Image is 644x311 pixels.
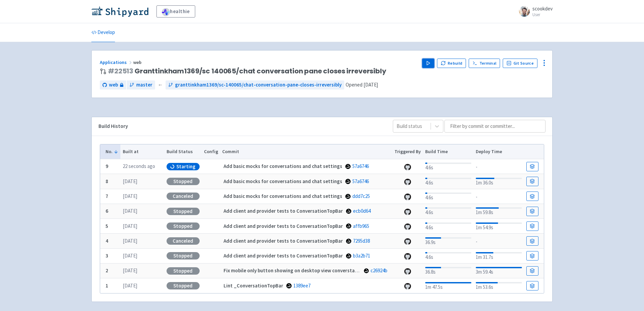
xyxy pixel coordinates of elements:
a: Build Details [526,207,538,216]
a: 57a6746 [352,178,369,184]
input: Filter by commit or committer... [444,120,546,133]
b: 1 [106,282,108,289]
a: healthie [156,5,195,18]
a: 7295d38 [353,238,370,244]
time: [DATE] [123,223,137,229]
div: - [476,162,522,171]
a: Build Details [526,177,538,186]
div: 4.6s [425,191,471,202]
div: Stopped [167,282,200,289]
strong: Fix mobile only button showing on desktop view converstations [224,267,367,274]
time: [DATE] [123,282,137,289]
div: 4.6s [425,221,471,232]
strong: Add client and provider tests to ConversationTopBar [224,238,343,244]
span: web [109,81,118,89]
b: 4 [106,238,108,244]
a: Build Details [526,251,538,261]
button: Rebuild [437,59,466,68]
div: 4.6s [425,176,471,187]
button: Play [422,59,434,68]
div: - [476,192,522,201]
time: [DATE] [123,238,137,244]
a: 1389ee7 [293,282,311,289]
time: [DATE] [123,193,137,199]
a: Build Details [526,162,538,171]
div: - [476,237,522,246]
th: Config [202,144,220,159]
div: 4.6s [425,206,471,216]
a: 57a6746 [352,163,369,169]
div: Canceled [167,193,200,200]
a: Terminal [469,59,500,68]
a: Git Source [503,59,537,68]
div: 1m 53.6s [476,281,522,291]
time: 22 seconds ago [123,163,155,169]
b: 7 [106,193,108,199]
div: 1m 47.5s [425,281,471,291]
strong: Add basic mocks for conversations and chat settings [224,193,342,199]
div: 1m 31.7s [476,251,522,261]
b: 9 [106,163,108,169]
a: Applications [100,59,133,65]
span: Granttinkham1369/sc 140065/chat conversation pane closes irreversibly [108,67,386,75]
a: c26924b [371,267,387,274]
a: Build Details [526,221,538,231]
a: Build Details [526,236,538,246]
span: scookdev [532,5,553,12]
a: Build Details [526,266,538,276]
a: Build Details [526,281,538,290]
a: granttinkham1369/sc-140065/chat-conversation-pane-closes-irreversibly [166,80,344,90]
b: 5 [106,223,108,229]
time: [DATE] [123,178,137,184]
strong: Add client and provider tests to ConversationTopBar [224,252,343,259]
div: Stopped [167,208,200,215]
th: Build Status [164,144,202,159]
span: granttinkham1369/sc-140065/chat-conversation-pane-closes-irreversibly [175,81,342,89]
div: 4.6s [425,251,471,261]
th: Build Time [423,144,473,159]
b: 8 [106,178,108,184]
div: 36.8s [425,266,471,276]
div: Build History [98,123,382,130]
div: Stopped [167,267,200,275]
time: [DATE] [123,267,137,274]
time: [DATE] [123,252,137,259]
div: 4.6s [425,161,471,172]
div: 1m 59.8s [476,206,522,216]
th: Deploy Time [473,144,524,159]
div: 3m 59.4s [476,266,522,276]
th: Built at [120,144,164,159]
div: Stopped [167,178,200,185]
small: User [532,12,553,17]
span: Opened [346,81,378,88]
strong: Add client and provider tests to ConversationTopBar [224,223,343,229]
a: scookdev User [515,6,553,17]
a: master [127,80,155,90]
b: 3 [106,252,108,259]
time: [DATE] [123,208,137,214]
div: Stopped [167,252,200,260]
button: No. [106,148,118,155]
span: master [136,81,152,89]
a: Develop [91,23,115,42]
a: affb965 [353,223,369,229]
a: ddd7c25 [352,193,370,199]
th: Triggered By [392,144,423,159]
a: Build Details [526,192,538,201]
div: 36.9s [425,236,471,246]
a: ecb0d64 [353,208,371,214]
a: #22513 [108,66,133,76]
div: 1m 54.9s [476,221,522,232]
div: 1m 36.0s [476,176,522,187]
b: 6 [106,208,108,214]
strong: Add basic mocks for conversations and chat settings [224,178,342,184]
a: b3a2b71 [353,252,370,259]
img: Shipyard logo [91,6,148,17]
div: Canceled [167,237,200,245]
time: [DATE] [363,81,378,88]
b: 2 [106,267,108,274]
strong: Add basic mocks for conversations and chat settings [224,163,342,169]
span: web [133,59,143,65]
div: Stopped [167,222,200,230]
strong: Add client and provider tests to ConversationTopBar [224,208,343,214]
